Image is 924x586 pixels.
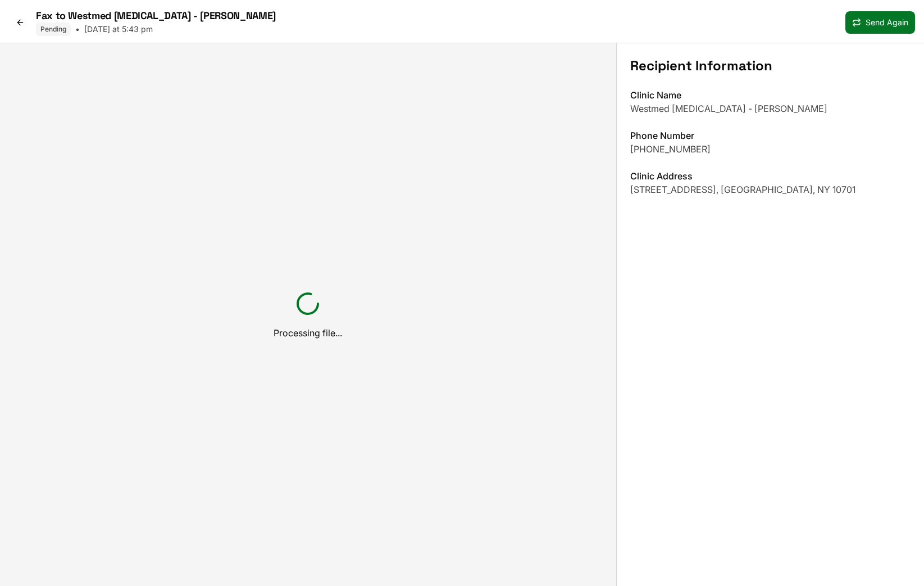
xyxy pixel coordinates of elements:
p: Westmed [MEDICAL_DATA] - [PERSON_NAME] [630,102,911,115]
span: [DATE] at 5:43 pm [84,24,153,35]
label: Phone Number [630,130,694,141]
p: [PHONE_NUMBER] [630,142,911,156]
span: • [75,24,80,35]
p: Processing file... [274,326,342,340]
p: [STREET_ADDRESS], [GEOGRAPHIC_DATA], NY 10701 [630,183,911,196]
button: Send Again [845,11,915,34]
div: Pending [36,22,71,36]
h3: Recipient Information [630,57,911,75]
label: Clinic Name [630,89,681,101]
label: Clinic Address [630,170,693,182]
h1: Fax to Westmed [MEDICAL_DATA] - [PERSON_NAME] [36,9,276,22]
